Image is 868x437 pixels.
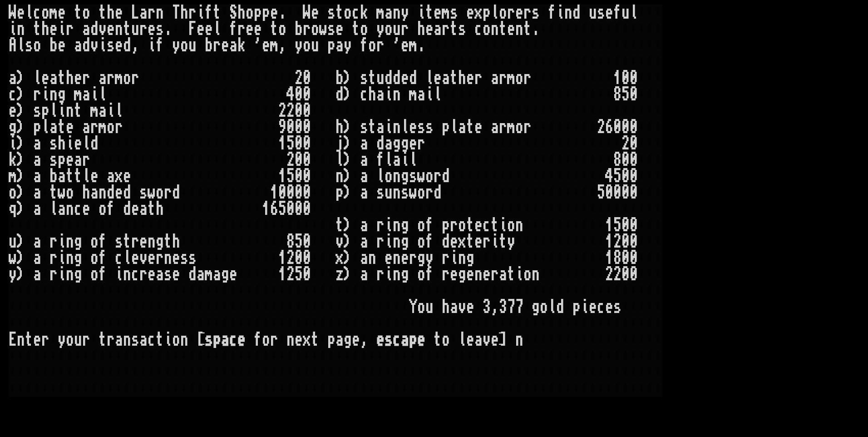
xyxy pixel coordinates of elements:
[303,21,311,37] div: r
[303,86,311,103] div: 0
[131,70,139,86] div: r
[99,37,107,54] div: i
[295,37,303,54] div: y
[33,5,41,21] div: c
[352,21,360,37] div: t
[9,103,17,119] div: e
[66,70,74,86] div: h
[205,21,213,37] div: e
[434,5,442,21] div: e
[82,37,90,54] div: d
[58,135,66,152] div: h
[311,5,319,21] div: e
[115,70,123,86] div: m
[491,5,499,21] div: l
[458,119,466,135] div: a
[49,103,58,119] div: l
[393,70,401,86] div: d
[58,70,66,86] div: t
[335,37,344,54] div: a
[254,37,262,54] div: '
[90,135,99,152] div: d
[360,21,368,37] div: o
[82,21,90,37] div: a
[148,37,156,54] div: i
[286,135,295,152] div: 5
[90,103,99,119] div: m
[295,21,303,37] div: b
[115,119,123,135] div: r
[197,5,205,21] div: i
[139,5,148,21] div: a
[360,119,368,135] div: s
[417,37,425,54] div: .
[442,119,450,135] div: p
[613,86,621,103] div: 8
[335,119,344,135] div: h
[630,5,638,21] div: l
[107,21,115,37] div: e
[131,21,139,37] div: u
[295,103,303,119] div: 0
[621,119,630,135] div: 0
[74,86,82,103] div: m
[507,21,515,37] div: e
[58,103,66,119] div: i
[344,5,352,21] div: o
[115,103,123,119] div: l
[393,86,401,103] div: n
[303,70,311,86] div: 0
[41,70,49,86] div: e
[499,70,507,86] div: r
[90,86,99,103] div: i
[335,70,344,86] div: b
[368,37,376,54] div: o
[229,37,237,54] div: a
[66,135,74,152] div: i
[131,37,139,54] div: ,
[180,37,188,54] div: o
[589,5,597,21] div: u
[99,70,107,86] div: a
[33,119,41,135] div: p
[621,86,630,103] div: 5
[376,37,385,54] div: r
[99,5,107,21] div: t
[409,70,417,86] div: d
[49,119,58,135] div: a
[335,86,344,103] div: d
[532,21,540,37] div: .
[123,37,131,54] div: d
[246,21,254,37] div: e
[450,119,458,135] div: l
[278,119,286,135] div: 9
[401,5,409,21] div: y
[58,119,66,135] div: t
[474,70,483,86] div: r
[246,5,254,21] div: o
[49,70,58,86] div: a
[360,86,368,103] div: c
[99,86,107,103] div: l
[148,5,156,21] div: r
[49,21,58,37] div: e
[385,119,393,135] div: i
[417,119,425,135] div: s
[82,86,90,103] div: a
[115,21,123,37] div: n
[466,70,474,86] div: e
[425,21,434,37] div: e
[213,21,221,37] div: l
[237,37,246,54] div: k
[409,119,417,135] div: e
[17,86,25,103] div: )
[450,21,458,37] div: t
[319,21,327,37] div: w
[33,103,41,119] div: s
[99,21,107,37] div: v
[605,119,613,135] div: 6
[9,70,17,86] div: a
[139,21,148,37] div: r
[156,21,164,37] div: s
[90,21,99,37] div: d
